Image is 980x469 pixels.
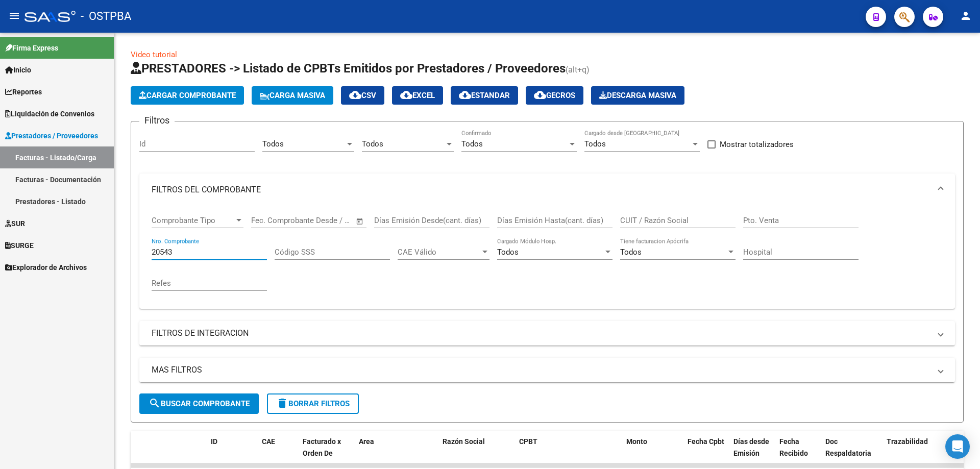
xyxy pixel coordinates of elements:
[131,50,177,59] a: Video tutorial
[534,89,546,101] mat-icon: cloud_download
[139,113,175,128] h3: Filtros
[349,91,376,100] span: CSV
[887,437,928,446] span: Trazabilidad
[354,215,366,227] button: Open calendar
[139,91,236,100] span: Cargar Comprobante
[5,86,42,97] span: Reportes
[497,248,519,257] span: Todos
[149,399,250,408] span: Buscar Comprobante
[534,91,575,100] span: Gecros
[131,86,244,105] button: Cargar Comprobante
[211,437,217,446] span: ID
[5,108,94,119] span: Liquidación de Convenios
[359,437,374,446] span: Area
[400,91,435,100] span: EXCEL
[626,437,647,446] span: Monto
[139,358,955,382] mat-expansion-panel-header: MAS FILTROS
[398,248,480,257] span: CAE Válido
[5,64,31,76] span: Inicio
[152,184,930,195] mat-panel-title: FILTROS DEL COMPROBANTE
[451,86,518,105] button: Estandar
[461,139,483,149] span: Todos
[584,139,606,149] span: Todos
[779,437,808,457] span: Fecha Recibido
[349,89,361,101] mat-icon: cloud_download
[5,262,87,273] span: Explorador de Archivos
[149,397,161,409] mat-icon: search
[139,206,955,309] div: FILTROS DEL COMPROBANTE
[152,216,234,225] span: Comprobante Tipo
[276,397,288,409] mat-icon: delete
[8,10,20,22] mat-icon: menu
[519,437,537,446] span: CPBT
[591,86,684,105] app-download-masive: Descarga masiva de comprobantes (adjuntos)
[825,437,871,457] span: Doc Respaldatoria
[252,86,333,105] button: Carga Masiva
[262,437,275,446] span: CAE
[251,216,292,225] input: Fecha inicio
[302,216,351,225] input: Fecha fin
[599,91,676,100] span: Descarga Masiva
[260,91,325,100] span: Carga Masiva
[5,42,58,54] span: Firma Express
[262,139,284,149] span: Todos
[131,61,566,76] span: PRESTADORES -> Listado de CPBTs Emitidos por Prestadores / Proveedores
[303,437,341,457] span: Facturado x Orden De
[341,86,384,105] button: CSV
[443,437,485,446] span: Razón Social
[139,393,259,414] button: Buscar Comprobante
[620,248,642,257] span: Todos
[267,393,359,414] button: Borrar Filtros
[5,240,34,251] span: SURGE
[960,10,972,22] mat-icon: person
[688,437,724,446] span: Fecha Cpbt
[591,86,684,105] button: Descarga Masiva
[139,321,955,345] mat-expansion-panel-header: FILTROS DE INTEGRACION
[139,174,955,206] mat-expansion-panel-header: FILTROS DEL COMPROBANTE
[152,328,930,339] mat-panel-title: FILTROS DE INTEGRACION
[81,5,131,28] span: - OSTPBA
[945,434,970,459] div: Open Intercom Messenger
[276,399,350,408] span: Borrar Filtros
[459,89,471,101] mat-icon: cloud_download
[459,91,510,100] span: Estandar
[392,86,443,105] button: EXCEL
[362,139,383,149] span: Todos
[152,364,930,376] mat-panel-title: MAS FILTROS
[733,437,769,457] span: Días desde Emisión
[526,86,583,105] button: Gecros
[720,138,794,151] span: Mostrar totalizadores
[566,65,590,75] span: (alt+q)
[400,89,412,101] mat-icon: cloud_download
[5,130,98,141] span: Prestadores / Proveedores
[5,218,25,229] span: SUR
